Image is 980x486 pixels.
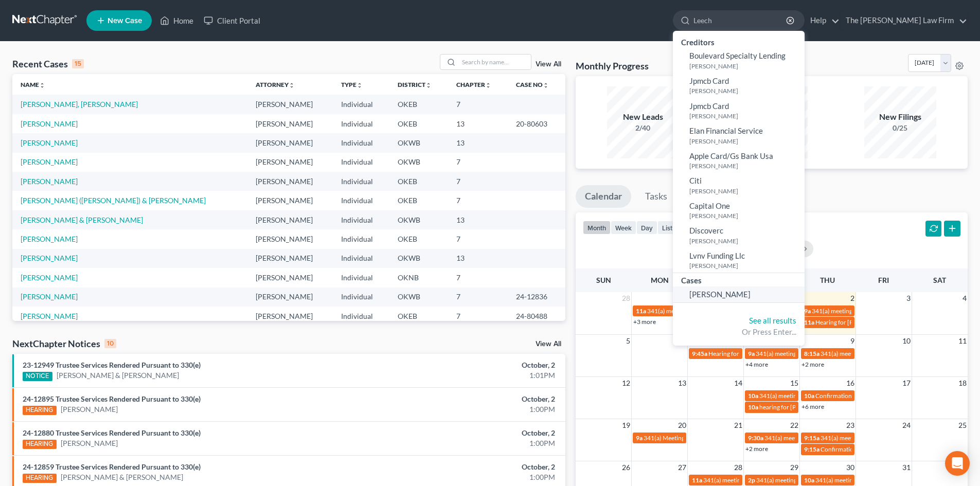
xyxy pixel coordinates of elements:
[689,176,702,185] span: Citi
[333,249,389,268] td: Individual
[957,335,968,347] span: 11
[333,133,389,152] td: Individual
[247,210,333,229] td: [PERSON_NAME]
[689,151,773,160] span: Apple Card/Gs Bank Usa
[21,100,138,109] a: [PERSON_NAME], [PERSON_NAME]
[199,11,265,30] a: Client Portal
[576,185,631,208] a: Calendar
[647,307,746,315] span: 341(a) meeting for [PERSON_NAME]
[607,111,679,123] div: New Leads
[933,276,946,284] span: Sat
[389,307,448,326] td: OKEB
[448,210,508,229] td: 13
[341,81,363,88] a: Typeunfold_more
[21,81,45,88] a: Nameunfold_more
[384,370,555,381] div: 1:01PM
[812,307,911,315] span: 341(a) meeting for [PERSON_NAME]
[849,335,856,347] span: 9
[764,434,864,442] span: 341(a) meeting for [PERSON_NAME]
[621,461,631,474] span: 26
[247,191,333,210] td: [PERSON_NAME]
[689,187,802,195] small: [PERSON_NAME]
[801,361,824,368] a: +2 more
[384,472,555,482] div: 1:00PM
[689,251,745,260] span: Lvnv Funding Llc
[543,82,549,88] i: unfold_more
[247,114,333,133] td: [PERSON_NAME]
[389,153,448,172] td: OKWB
[673,248,805,273] a: Lvnv Funding Llc[PERSON_NAME]
[104,339,116,348] div: 10
[673,35,805,48] div: Creditors
[673,73,805,98] a: Jpmcb Card[PERSON_NAME]
[651,276,669,284] span: Mon
[677,461,687,474] span: 27
[384,404,555,415] div: 1:00PM
[456,81,491,88] a: Chapterunfold_more
[384,462,555,472] div: October, 2
[749,316,796,325] a: See all results
[21,273,78,282] a: [PERSON_NAME]
[689,211,802,220] small: [PERSON_NAME]
[689,51,786,60] span: Boulevard Specialty Lending
[536,340,561,348] a: View All
[821,434,920,442] span: 341(a) meeting for [PERSON_NAME]
[448,307,508,326] td: 7
[21,138,78,147] a: [PERSON_NAME]
[247,172,333,191] td: [PERSON_NAME]
[21,157,78,166] a: [PERSON_NAME]
[820,276,835,284] span: Thu
[689,76,729,85] span: Jpmcb Card
[789,419,799,431] span: 22
[384,360,555,370] div: October, 2
[901,461,912,474] span: 31
[333,210,389,229] td: Individual
[508,287,565,307] td: 24-12836
[448,268,508,287] td: 7
[61,438,118,448] a: [PERSON_NAME]
[657,221,677,235] button: list
[12,337,116,350] div: NextChapter Notices
[815,318,896,326] span: Hearing for [PERSON_NAME]
[804,350,819,357] span: 8:15a
[804,318,814,326] span: 11a
[247,287,333,307] td: [PERSON_NAME]
[636,434,643,442] span: 9a
[673,198,805,223] a: Capital One[PERSON_NAME]
[448,191,508,210] td: 7
[247,307,333,326] td: [PERSON_NAME]
[864,123,936,133] div: 0/25
[673,173,805,198] a: Citi[PERSON_NAME]
[516,81,549,88] a: Case Nounfold_more
[607,123,679,133] div: 2/40
[673,273,805,286] div: Cases
[703,476,857,484] span: 341(a) meeting for [PERSON_NAME] & [PERSON_NAME]
[756,350,910,357] span: 341(a) meeting for [PERSON_NAME] & [PERSON_NAME]
[689,126,763,135] span: Elan Financial Service
[789,461,799,474] span: 29
[108,17,142,25] span: New Case
[689,261,802,270] small: [PERSON_NAME]
[508,307,565,326] td: 24-80488
[536,61,561,68] a: View All
[945,451,970,476] div: Open Intercom Messenger
[689,112,802,120] small: [PERSON_NAME]
[636,185,676,208] a: Tasks
[673,286,805,302] a: [PERSON_NAME]
[23,372,52,381] div: NOTICE
[23,440,57,449] div: HEARING
[333,114,389,133] td: Individual
[901,335,912,347] span: 10
[689,290,751,299] span: [PERSON_NAME]
[61,404,118,415] a: [PERSON_NAME]
[689,161,802,170] small: [PERSON_NAME]
[689,101,729,111] span: Jpmcb Card
[333,287,389,307] td: Individual
[12,58,84,70] div: Recent Cases
[789,377,799,389] span: 15
[23,462,201,471] a: 24-12859 Trustee Services Rendered Pursuant to 330(e)
[957,377,968,389] span: 18
[689,137,802,146] small: [PERSON_NAME]
[673,223,805,248] a: Discoverc[PERSON_NAME]
[247,133,333,152] td: [PERSON_NAME]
